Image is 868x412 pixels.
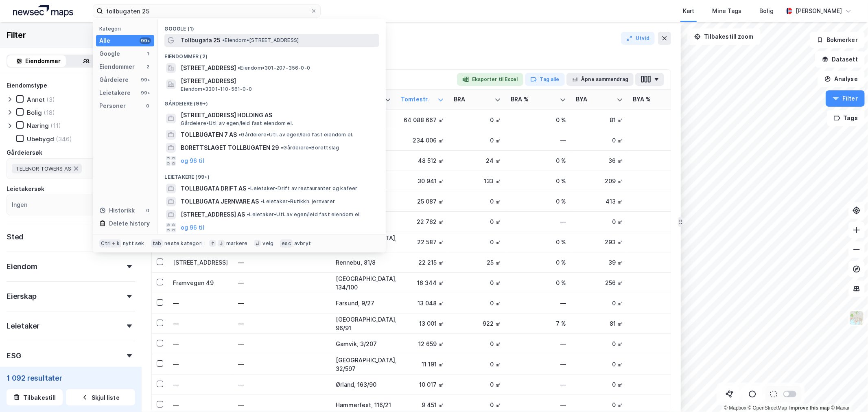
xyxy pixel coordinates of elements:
[633,319,688,328] div: 1 %
[336,356,391,373] div: [GEOGRAPHIC_DATA], 32/597
[158,19,386,34] div: Google (1)
[238,317,326,330] div: —
[281,145,339,151] span: Gårdeiere • Borettslag
[511,177,566,185] div: 0 %
[511,319,566,328] div: 7 %
[401,340,444,348] div: 12 659 ㎡
[849,310,864,326] img: Z
[238,65,310,71] span: Eiendom • 301-207-356-0-0
[336,380,391,389] div: Ørland, 163/90
[27,109,42,116] div: Bolig
[576,258,623,267] div: 39 ㎡
[401,238,444,246] div: 22 587 ㎡
[103,5,310,17] input: Søk på adresse, matrikkel, gårdeiere, leietakere eller personer
[7,262,37,272] div: Eiendom
[109,219,150,228] div: Delete history
[576,177,623,185] div: 209 ㎡
[454,278,501,287] div: 0 ㎡
[336,315,391,332] div: [GEOGRAPHIC_DATA], 96/91
[27,122,49,129] div: Næring
[511,278,566,287] div: 0 %
[401,96,434,103] div: Tomtestr.
[99,101,126,111] div: Personer
[748,405,787,411] a: OpenStreetMap
[454,319,501,328] div: 922 ㎡
[401,217,444,226] div: 22 762 ㎡
[144,103,151,109] div: 0
[576,360,623,368] div: 0 ㎡
[457,73,523,86] button: Eksporter til Excel
[173,401,228,409] div: —
[181,63,236,73] span: [STREET_ADDRESS]
[238,256,326,269] div: —
[238,337,326,351] div: —
[633,156,688,165] div: 0 %
[173,360,228,368] div: —
[173,299,228,307] div: —
[44,109,55,116] div: (18)
[144,50,151,57] div: 1
[238,358,326,371] div: —
[336,401,391,409] div: Hammerfest, 116/21
[16,165,71,172] span: TELENOR TOWERS AS
[454,299,501,307] div: 0 ㎡
[281,145,283,151] span: •
[576,238,623,246] div: 293 ㎡
[99,206,135,215] div: Historikk
[454,360,501,368] div: 0 ㎡
[7,184,44,194] div: Leietakersøk
[248,185,250,191] span: •
[7,148,42,158] div: Gårdeiersøk
[336,299,391,307] div: Farsund, 9/27
[181,76,376,86] span: [STREET_ADDRESS]
[181,184,246,193] span: TOLLBUGATA DRIFT AS
[181,197,259,206] span: TOLLBUGATA JERNVARE AS
[99,26,154,32] div: Kategori
[454,96,491,103] div: BRA
[511,136,566,145] div: —
[222,37,225,43] span: •
[511,299,566,307] div: —
[181,35,221,45] span: Tollbugata 25
[336,274,391,291] div: [GEOGRAPHIC_DATA], 134/100
[511,380,566,389] div: —
[810,32,865,48] button: Bokmerker
[511,116,566,124] div: 0 %
[683,6,694,16] div: Kart
[247,211,361,218] span: Leietaker • Utl. av egen/leid fast eiendom el.
[99,88,131,98] div: Leietakere
[7,351,21,361] div: ESG
[454,238,501,246] div: 0 ㎡
[7,81,47,90] div: Eiendomstype
[7,28,26,42] div: Filter
[181,120,293,127] span: Gårdeiere • Utl. av egen/leid fast eiendom el.
[633,217,688,226] div: —
[222,37,299,44] span: Eiendom • [STREET_ADDRESS]
[511,238,566,246] div: 0 %
[633,177,688,185] div: 1 %
[123,240,144,247] div: nytt søk
[576,197,623,206] div: 413 ㎡
[181,223,204,232] button: og 96 til
[576,380,623,389] div: 0 ㎡
[576,401,623,409] div: 0 ㎡
[454,156,501,165] div: 24 ㎡
[27,96,45,103] div: Annet
[336,340,391,348] div: Gamvik, 3/207
[7,373,135,383] div: 1 092 resultater
[158,167,386,182] div: Leietakere (99+)
[511,156,566,165] div: 0 %
[401,278,444,287] div: 16 344 ㎡
[238,297,326,310] div: —
[238,131,353,138] span: Gårdeiere • Utl. av egen/leid fast eiendom el.
[633,238,688,246] div: 1 %
[401,360,444,368] div: 11 191 ㎡
[576,278,623,287] div: 256 ㎡
[633,197,688,206] div: 2 %
[140,90,151,96] div: 99+
[818,71,865,87] button: Analyse
[181,156,204,166] button: og 96 til
[633,96,678,103] div: BYA %
[454,177,501,185] div: 133 ㎡
[294,240,311,247] div: avbryt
